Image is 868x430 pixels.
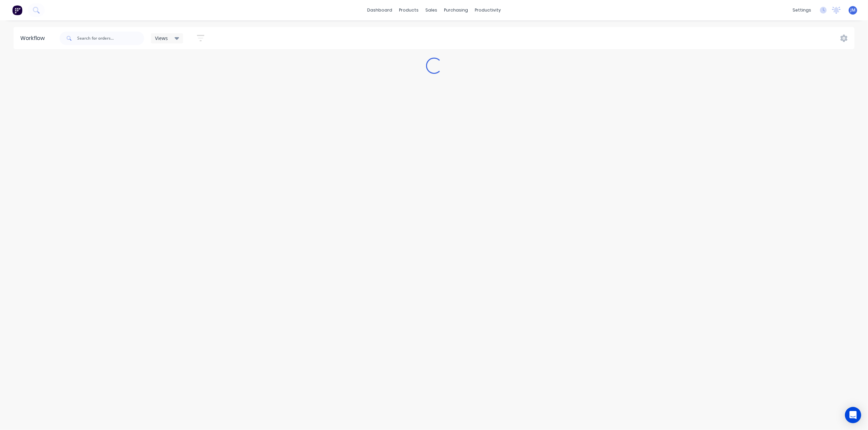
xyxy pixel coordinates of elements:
a: dashboard [364,5,396,15]
span: Views [155,35,168,42]
div: sales [422,5,441,15]
div: purchasing [441,5,471,15]
span: JM [850,7,855,13]
img: Factory [12,5,22,15]
div: Open Intercom Messenger [845,407,861,423]
div: products [396,5,422,15]
div: settings [789,5,815,15]
div: Workflow [20,34,48,42]
div: productivity [471,5,504,15]
input: Search for orders... [77,32,144,45]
